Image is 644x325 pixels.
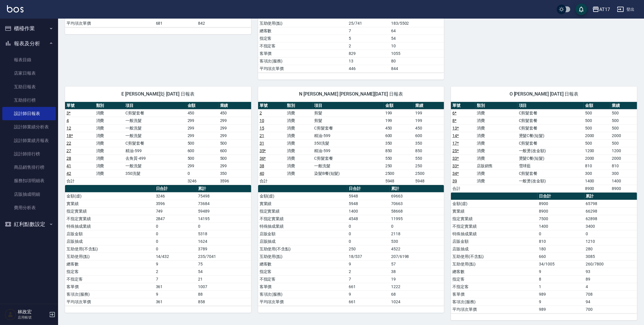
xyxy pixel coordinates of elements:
td: 1624 [197,238,251,245]
td: 消費 [475,170,517,177]
a: 27 [66,148,71,153]
td: 300 [610,170,637,177]
td: 合計 [65,177,95,185]
td: 0 [537,230,584,238]
a: 互助日報表 [2,80,56,94]
th: 單號 [258,102,285,109]
td: C剪髮套餐 [517,124,584,132]
a: 40 [260,171,264,176]
td: 店販抽成 [258,238,348,245]
td: 總客數 [65,260,154,268]
td: 3085 [584,253,637,260]
td: 去角質-499 [124,155,186,162]
td: 合計 [451,185,475,192]
td: 不指定實業績 [451,222,537,230]
td: 特殊抽成業績 [258,222,348,230]
td: 829 [347,50,390,57]
td: 0 [197,222,251,230]
td: 600 [414,132,444,139]
td: 互助使用(點) [258,19,348,27]
td: 消費 [95,162,124,170]
button: save [575,3,587,15]
td: 1400 [610,177,637,185]
td: 350 [414,139,444,147]
th: 金額 [384,102,414,109]
td: 180 [537,245,584,253]
th: 類別 [285,102,313,109]
td: 500 [610,124,637,132]
td: 互助使用(不含點) [451,253,537,260]
td: 300 [584,170,610,177]
a: 商品銷售排行榜 [2,161,56,174]
th: 日合計 [537,193,584,200]
td: 燙髮C餐(短髮) [517,155,584,162]
td: C剪髮套餐 [124,109,186,117]
th: 類別 [475,102,517,109]
td: 34/1005 [537,260,584,268]
td: 雪球藍 [517,162,584,170]
a: 21 [260,133,264,138]
td: 850 [414,147,444,155]
td: 5 [347,35,390,42]
td: 剪髮 [313,117,384,124]
td: 500 [610,117,637,124]
td: 消費 [475,155,517,162]
a: 15 [260,126,264,130]
td: 199 [384,117,414,124]
td: 2000 [584,155,610,162]
td: 5948 [347,200,390,207]
td: 消費 [475,109,517,117]
td: 199 [414,109,444,117]
td: 0 [347,222,390,230]
td: 446 [347,65,390,72]
td: 2500 [384,170,414,177]
a: 42 [66,171,71,176]
td: 5318 [197,230,251,238]
td: 一般洗髮 [124,117,186,124]
td: C剪髮套餐 [313,124,384,132]
a: 費用分析表 [2,201,56,214]
td: 互助使用(不含點) [258,245,348,253]
table: a dense table [451,102,637,193]
td: 消費 [95,109,124,117]
td: 500 [219,155,251,162]
td: 7 [347,27,390,35]
a: 10 [260,118,264,123]
td: 店販抽成 [451,245,537,253]
td: 互助使用(不含點) [65,245,154,253]
td: 350 [384,139,414,147]
td: 14195 [197,215,251,222]
td: 0 [347,238,390,245]
td: 299 [219,117,251,124]
td: 店販金額 [65,230,154,238]
td: 店販銷售 [475,162,517,170]
td: 1200 [610,147,637,155]
td: 299 [186,117,219,124]
td: 消費 [475,139,517,147]
td: 4522 [390,245,444,253]
td: 199 [414,117,444,124]
td: 1200 [584,147,610,155]
td: 消費 [95,170,124,177]
td: 消費 [285,162,313,170]
td: 250 [347,245,390,253]
td: 810 [537,238,584,245]
td: 消費 [285,155,313,162]
a: 22 [66,141,71,146]
td: 8900 [537,200,584,207]
div: AT17 [599,6,610,13]
td: 500 [610,139,637,147]
span: O [PERSON_NAME] [DATE] 日報表 [458,91,630,97]
a: 設計師業績分析表 [2,120,56,134]
span: E [PERSON_NAME]彣 [DATE] 日報表 [72,91,244,97]
td: 2000 [610,155,637,162]
td: 互助使用(點) [451,260,537,268]
td: 消費 [95,132,124,139]
td: 合計 [258,177,285,185]
td: 店販金額 [258,230,348,238]
td: 0 [186,170,219,177]
th: 日合計 [347,185,390,193]
td: 749 [154,207,197,215]
td: 精油-599 [313,132,384,139]
td: 消費 [285,124,313,132]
